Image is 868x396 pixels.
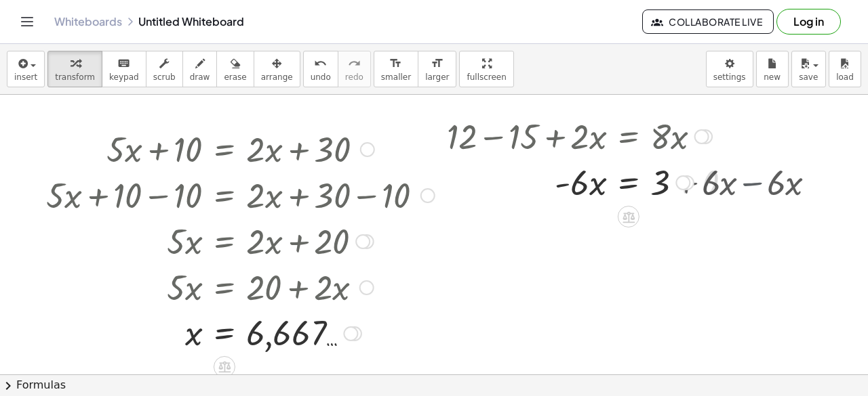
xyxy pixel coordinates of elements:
span: fullscreen [467,72,506,82]
span: save [799,72,818,82]
button: save [791,51,826,87]
button: erase [216,51,254,87]
button: format_sizelarger [418,51,456,87]
span: arrange [261,72,293,82]
button: arrange [254,51,300,87]
span: undo [311,72,331,82]
div: Apply the same math to both sides of the equation [214,356,235,378]
span: transform [55,72,95,82]
i: format_size [431,56,443,72]
span: draw [190,72,210,82]
button: scrub [146,51,183,87]
div: Apply the same math to both sides of the equation [618,206,639,227]
span: new [764,72,781,82]
span: Collaborate Live [654,16,762,28]
span: smaller [381,72,411,82]
button: settings [706,51,753,87]
button: insert [7,51,45,87]
a: Whiteboards [54,15,122,28]
button: format_sizesmaller [374,51,418,87]
button: fullscreen [459,51,513,87]
span: larger [425,72,449,82]
span: erase [224,72,246,82]
button: redoredo [338,51,371,87]
button: Collaborate Live [642,9,774,34]
button: Toggle navigation [16,11,38,32]
button: load [829,51,861,87]
span: scrub [153,72,176,82]
i: redo [348,56,361,72]
span: insert [14,72,37,82]
button: undoundo [303,51,338,87]
button: keyboardkeypad [102,51,146,87]
span: redo [345,72,363,82]
i: format_size [389,56,402,72]
i: keyboard [117,56,130,72]
span: settings [713,72,746,82]
span: keypad [109,72,139,82]
button: new [756,51,789,87]
button: transform [47,51,102,87]
span: load [836,72,854,82]
i: undo [314,56,327,72]
button: draw [182,51,218,87]
button: Log in [776,9,841,35]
